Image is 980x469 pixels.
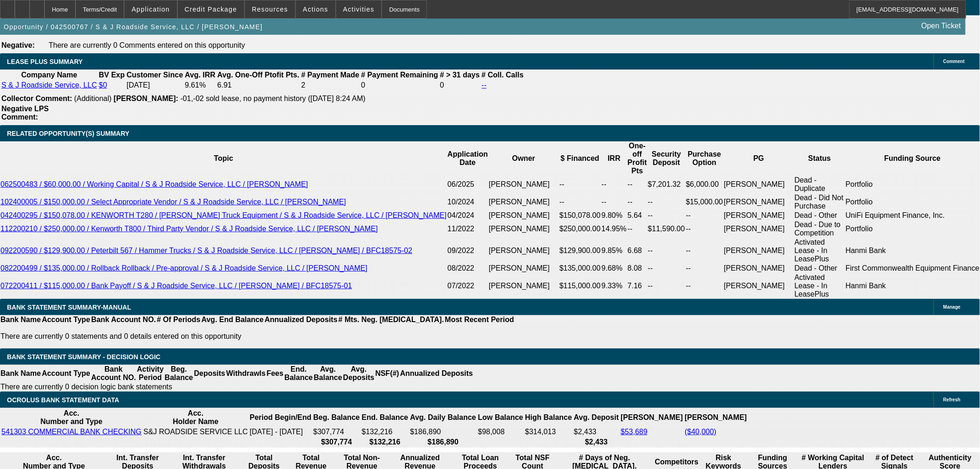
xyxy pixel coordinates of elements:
td: Dead - Other [794,264,845,273]
td: 9.61% [184,81,216,90]
td: 06/2025 [447,176,488,193]
th: Beg. Balance [313,409,360,426]
span: Opportunity / 042500767 / S & J Roadside Service, LLC / [PERSON_NAME] [4,23,263,31]
td: -- [627,193,647,211]
th: Most Recent Period [445,315,515,324]
td: 8.08 [627,264,647,273]
th: Acc. Holder Name [143,409,249,426]
th: # Of Periods [157,315,201,324]
td: [PERSON_NAME] [723,273,794,299]
b: Avg. One-Off Ptofit Pts. [217,71,299,79]
td: [PERSON_NAME] [723,238,794,264]
td: [PERSON_NAME] [489,273,559,299]
td: -- [685,211,723,220]
td: Dead - Duplicate [794,176,845,193]
td: -- [601,193,627,211]
td: -- [647,273,685,299]
td: [DATE] - [DATE] [249,427,312,437]
b: Company Name [21,71,77,79]
th: Period Begin/End [249,409,312,426]
button: Resources [245,0,295,18]
th: End. Balance [284,365,313,382]
td: Dead - Due to Competition [794,220,845,238]
th: Bank Account NO. [91,315,157,324]
span: Comment [943,59,965,64]
td: 14.95% [601,220,627,238]
td: $6,000.00 [685,176,723,193]
td: 9.80% [601,211,627,220]
td: 10/2024 [447,193,488,211]
b: BV Exp [99,71,125,79]
th: $132,216 [361,437,408,447]
td: -- [685,273,723,299]
td: 07/2022 [447,273,488,299]
button: Application [125,0,176,18]
td: 2 [301,81,359,90]
th: Status [794,141,845,176]
td: [PERSON_NAME] [723,176,794,193]
th: Funding Source [845,141,980,176]
td: 6.91 [217,81,300,90]
b: Negative LPS Comment: [1,105,49,121]
td: 9.85% [601,238,627,264]
td: $307,774 [313,427,360,437]
b: # Payment Remaining [361,71,438,79]
td: Portfolio [845,220,980,238]
span: Actions [303,6,328,13]
td: $186,890 [409,427,477,437]
button: Credit Package [178,0,244,18]
td: [PERSON_NAME] [489,264,559,273]
p: There are currently 0 statements and 0 details entered on this opportunity [0,332,514,341]
span: Credit Package [185,6,237,13]
th: Avg. Balance [313,365,342,382]
th: $307,774 [313,437,360,447]
td: [PERSON_NAME] [489,211,559,220]
a: -- [482,81,487,89]
th: High Balance [525,409,572,426]
span: BANK STATEMENT SUMMARY-MANUAL [7,304,131,311]
th: # Mts. Neg. [MEDICAL_DATA]. [338,315,445,324]
th: Activity Period [137,365,164,382]
button: Actions [296,0,335,18]
td: $150,078.00 [559,211,601,220]
td: 9.33% [601,273,627,299]
th: [PERSON_NAME] [685,409,748,426]
td: -- [601,176,627,193]
td: [PERSON_NAME] [489,193,559,211]
th: $2,433 [573,437,619,447]
span: Manage [943,304,961,310]
a: 082200499 / $135,000.00 / Rollback Rollback / Pre-approval / S & J Roadside Service, LLC / [PERSO... [0,264,367,272]
td: [PERSON_NAME] [723,193,794,211]
td: $11,590.00 [647,220,685,238]
th: Avg. Daily Balance [409,409,477,426]
th: One-off Profit Pts [627,141,647,176]
td: -- [627,220,647,238]
td: $129,900.00 [559,238,601,264]
td: 5.64 [627,211,647,220]
td: $135,000.00 [559,264,601,273]
td: $98,008 [477,427,524,437]
span: There are currently 0 Comments entered on this opportunity [49,41,245,49]
td: [DATE] [126,81,183,90]
td: -- [647,211,685,220]
span: Activities [343,6,375,13]
th: Purchase Option [685,141,723,176]
td: [PERSON_NAME] [489,176,559,193]
th: Avg. Deposit [573,409,619,426]
th: NSF(#) [375,365,400,382]
th: Avg. Deposits [343,365,375,382]
th: Withdrawls [226,365,266,382]
td: -- [685,220,723,238]
span: -01,-02 sold lease, no payment history ([DATE] 8:24 AM) [180,95,365,102]
td: Portfolio [845,176,980,193]
th: [PERSON_NAME] [620,409,683,426]
td: -- [559,193,601,211]
td: 9.68% [601,264,627,273]
button: Activities [336,0,382,18]
th: $186,890 [409,437,477,447]
b: [PERSON_NAME]: [113,95,178,102]
a: 102400005 / $150,000.00 / Select Appropriate Vendor / S & J Roadside Service, LLC / [PERSON_NAME] [0,198,346,206]
th: Fees [266,365,284,382]
th: Low Balance [477,409,524,426]
a: 112200210 / $250,000.00 / Kenworth T800 / Third Party Vendor / S & J Roadside Service, LLC / [PER... [0,225,378,233]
